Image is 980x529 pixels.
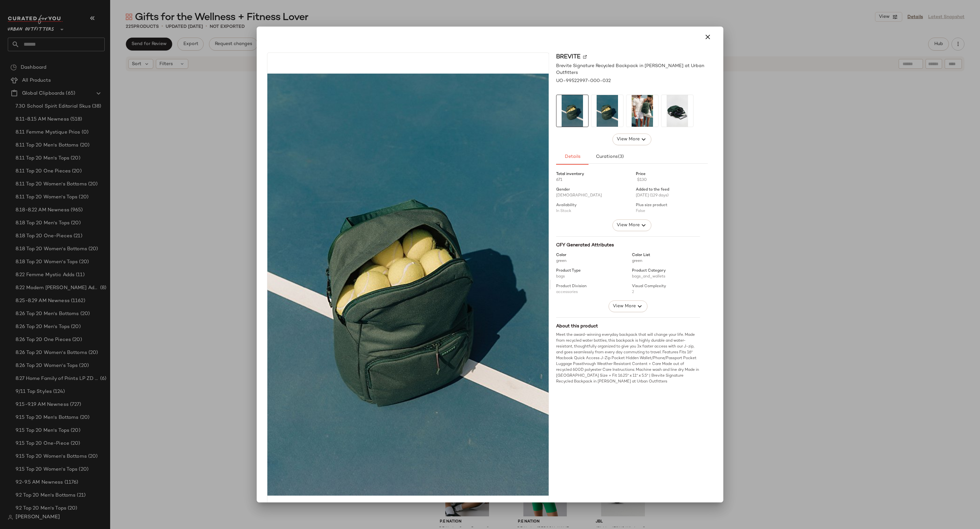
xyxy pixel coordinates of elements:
[612,134,651,145] button: View More
[616,135,640,143] span: View More
[556,242,700,249] div: CFY Generated Attributes
[626,95,658,127] img: 99522997_032_m2
[612,302,636,310] span: View More
[556,77,611,84] span: UO-99522997-000-032
[564,154,580,159] span: Details
[556,332,700,385] div: Meet the award-winning everyday backpack that will change your life. Made from recycled water bot...
[267,74,549,496] img: 99522997_032_m
[616,221,640,229] span: View More
[612,219,651,231] button: View More
[556,323,700,330] div: About this product
[618,154,624,159] span: (3)
[591,95,623,127] img: 99522997_032_m
[595,154,624,159] span: Curations
[556,53,580,61] span: Brevite
[583,55,587,59] img: svg%3e
[556,95,588,127] img: 99522997_032_m
[609,300,647,312] button: View More
[661,95,693,127] img: 99522997_032_m3
[556,63,708,76] span: Brevite Signature Recycled Backpack in [PERSON_NAME] at Urban Outfitters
